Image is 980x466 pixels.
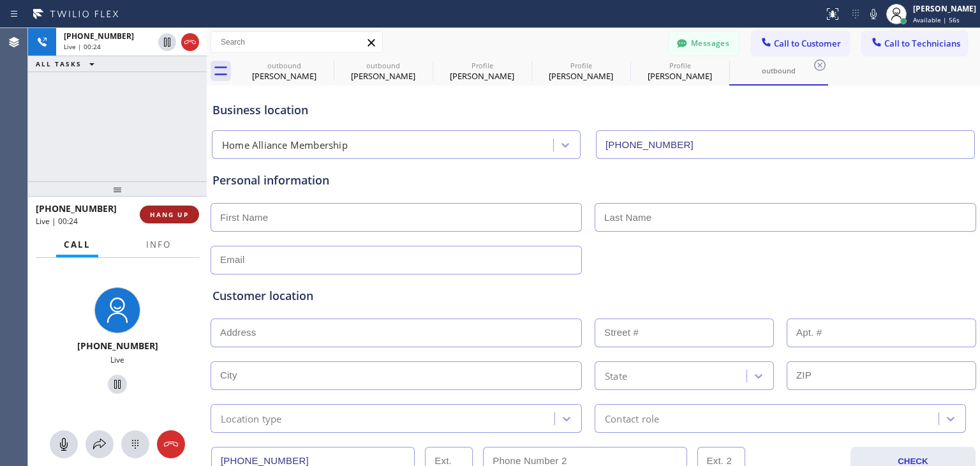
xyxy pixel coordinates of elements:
div: Home Alliance Membership [222,138,348,153]
div: outbound [335,61,431,70]
input: ZIP [787,361,976,390]
span: ALL TASKS [36,59,82,68]
input: Street # [595,319,774,347]
div: Mike Broughton [335,57,431,86]
button: Open directory [85,430,114,458]
div: Customer location [212,287,974,304]
div: Profile [434,61,530,70]
button: Mute [50,430,78,458]
span: Available | 56s [913,15,960,24]
div: Profile [533,61,629,70]
input: Phone Number [596,130,975,159]
button: Mute [865,5,882,23]
div: Steven Wilde [533,57,629,86]
span: [PHONE_NUMBER] [36,202,117,214]
span: [PHONE_NUMBER] [77,340,158,352]
span: Call to Customer [774,38,841,49]
button: Hang up [157,430,185,458]
div: [PERSON_NAME] [913,3,976,14]
button: Messages [669,31,739,56]
div: [PERSON_NAME] [236,70,332,82]
span: [PHONE_NUMBER] [64,31,134,41]
button: Hold Customer [108,375,127,394]
div: [PERSON_NAME] [533,70,629,82]
span: Live | 00:24 [36,216,78,227]
span: Call [64,239,91,250]
input: Email [211,246,582,274]
div: Contact role [605,411,659,426]
div: Profile [632,61,728,70]
div: [PERSON_NAME] [434,70,530,82]
button: Call to Customer [752,31,849,56]
button: Call [56,232,98,257]
span: HANG UP [150,210,189,219]
button: HANG UP [140,206,199,223]
button: Hold Customer [158,33,176,51]
input: Apt. # [787,319,976,347]
button: Hang up [181,33,199,51]
span: Live | 00:24 [64,42,101,51]
div: [PERSON_NAME] [632,70,728,82]
div: Location type [221,411,282,426]
input: Address [211,319,582,347]
div: [PERSON_NAME] [335,70,431,82]
button: Call to Technicians [862,31,967,56]
input: Last Name [595,203,976,232]
span: Info [146,239,171,250]
input: First Name [211,203,582,232]
button: ALL TASKS [28,56,107,71]
div: outbound [731,66,827,75]
div: Mike Broughton [236,57,332,86]
input: City [211,361,582,390]
div: Business location [212,101,974,119]
div: outbound [236,61,332,70]
div: Mike Broughton [434,57,530,86]
span: Live [110,354,124,365]
span: Call to Technicians [884,38,960,49]
button: Info [138,232,179,257]
div: Personal information [212,172,974,189]
div: Benjamin Albornoz [632,57,728,86]
input: Search [211,32,382,52]
div: State [605,368,627,383]
button: Open dialpad [121,430,149,458]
